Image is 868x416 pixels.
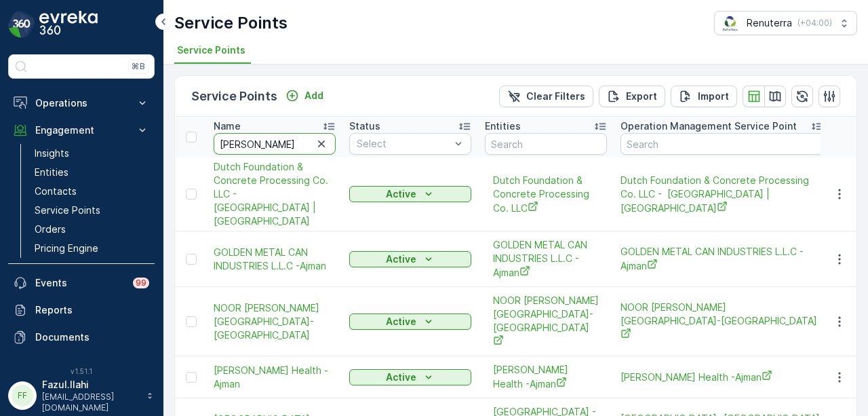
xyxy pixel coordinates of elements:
p: Pricing Engine [35,242,98,255]
a: Dutch Foundation & Concrete Processing Co. LLC [493,174,599,215]
input: Search [620,133,824,155]
p: Operations [35,96,127,110]
p: Orders [35,223,66,236]
span: NOOR [PERSON_NAME][GEOGRAPHIC_DATA]-[GEOGRAPHIC_DATA] [493,294,599,349]
p: Events [35,276,125,290]
button: Engagement [8,117,155,144]
button: Active [349,369,471,385]
p: Contacts [35,185,77,198]
p: Service Points [191,87,277,106]
span: NOOR [PERSON_NAME][GEOGRAPHIC_DATA]-[GEOGRAPHIC_DATA] [214,301,336,342]
p: Active [386,315,416,328]
p: Engagement [35,124,127,137]
a: Pricing Engine [29,239,155,258]
p: [EMAIL_ADDRESS][DOMAIN_NAME] [42,392,140,413]
p: Active [386,371,416,384]
div: FF [12,385,33,406]
button: Active [349,186,471,202]
button: Active [349,314,471,330]
img: Screenshot_2024-07-26_at_13.33.01.png [720,16,741,31]
a: NOOR AL HADAYA MEDICAL CENTER-Ajman [214,301,336,342]
p: Select [357,137,450,151]
a: Service Points [29,201,155,220]
span: Dutch Foundation & Concrete Processing Co. LLC - [GEOGRAPHIC_DATA] | [GEOGRAPHIC_DATA] [214,160,336,228]
p: Clear Filters [526,90,585,103]
a: GOLDEN METAL CAN INDUSTRIES L.L.C -Ajman [214,246,336,273]
p: ⌘B [132,61,145,72]
p: Operation Management Service Point [620,119,797,133]
button: Export [599,86,665,107]
button: Operations [8,90,155,117]
img: logo_dark-DEwI_e13.png [39,11,98,38]
a: Dutch Foundation & Concrete Processing Co. LLC - Emaar Beachfront | Plam Jumeirah [214,160,336,228]
p: Documents [35,330,149,344]
div: Toggle Row Selected [186,254,197,265]
a: NOOR AL HADAYA MEDICAL CENTER-Ajman [493,294,599,349]
p: Status [349,119,380,133]
img: logo [8,11,35,38]
a: GOLDEN METAL CAN INDUSTRIES L.L.C -Ajman [493,238,599,280]
button: Add [280,88,329,104]
span: Service Points [177,43,245,57]
p: Insights [35,147,69,160]
button: FFFazul.Ilahi[EMAIL_ADDRESS][DOMAIN_NAME] [8,378,155,413]
input: Search [485,133,607,155]
p: Active [386,252,416,266]
p: Renuterra [747,16,792,30]
p: Entities [35,166,68,179]
button: Renuterra(+04:00) [714,11,857,35]
a: Mahmoud Ghonaim Health -Ajman [620,370,824,384]
p: Name [214,119,241,133]
input: Search [214,133,336,155]
a: Reports [8,297,155,324]
a: GOLDEN METAL CAN INDUSTRIES L.L.C -Ajman [620,245,824,273]
a: Mahmoud Ghonaim Health -Ajman [214,364,336,391]
p: Entities [485,119,521,133]
p: 99 [136,278,146,288]
a: Events99 [8,269,155,297]
span: v 1.51.1 [8,367,155,375]
a: Orders [29,220,155,239]
p: Active [386,187,416,201]
span: [PERSON_NAME] Health -Ajman [214,364,336,391]
div: Toggle Row Selected [186,189,197,200]
span: NOOR [PERSON_NAME][GEOGRAPHIC_DATA]-[GEOGRAPHIC_DATA] [620,301,824,342]
a: Insights [29,144,155,163]
a: NOOR AL HADAYA MEDICAL CENTER-Ajman [620,301,824,342]
button: Active [349,251,471,267]
button: Clear Filters [499,86,593,107]
p: Reports [35,303,149,317]
span: Dutch Foundation & Concrete Processing Co. LLC - [GEOGRAPHIC_DATA] | [GEOGRAPHIC_DATA] [620,174,824,215]
p: Service Points [35,204,100,217]
a: Entities [29,163,155,182]
p: Export [626,90,657,103]
button: Import [671,86,737,107]
span: [PERSON_NAME] Health -Ajman [493,363,599,391]
p: Service Points [174,12,288,34]
div: Toggle Row Selected [186,372,197,383]
p: ( +04:00 ) [797,18,832,29]
p: Add [304,89,323,102]
a: Dutch Foundation & Concrete Processing Co. LLC - Emaar Beachfront | Plam Jumeirah [620,174,824,215]
a: Mahmoud Ghonaim Health -Ajman [493,363,599,391]
p: Fazul.Ilahi [42,378,140,392]
p: Import [698,90,729,103]
a: Contacts [29,182,155,201]
span: [PERSON_NAME] Health -Ajman [620,370,824,384]
a: Documents [8,324,155,351]
div: Toggle Row Selected [186,316,197,327]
